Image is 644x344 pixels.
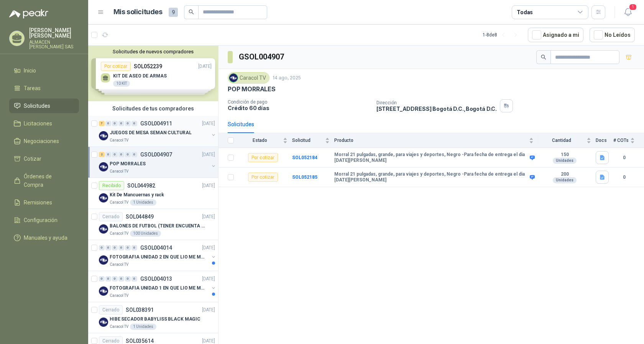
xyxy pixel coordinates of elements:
[131,121,137,126] div: 0
[126,214,154,219] p: SOL044849
[24,119,52,128] span: Licitaciones
[99,243,217,268] a: 0 0 0 0 0 0 GSOL004014[DATE] Company LogoFOTOGRAFIA UNIDAD 2 EN QUE LIO ME METICaracol TV
[110,199,128,206] p: Caracol TV
[126,338,154,344] p: SOL035614
[118,245,124,250] div: 0
[202,182,215,189] p: [DATE]
[228,105,370,111] p: Crédito 60 días
[105,276,111,281] div: 0
[292,155,317,160] a: SOL052184
[113,7,163,18] h1: Mis solicitudes
[202,151,215,158] p: [DATE]
[118,276,124,281] div: 0
[228,72,269,84] div: Caracol TV
[99,276,105,281] div: 0
[24,172,72,189] span: Órdenes de Compra
[238,138,281,143] span: Estado
[9,230,79,245] a: Manuales y ayuda
[99,305,123,314] div: Cerrado
[24,102,50,110] span: Solicitudes
[590,28,635,42] button: No Leídos
[99,119,217,143] a: 7 0 0 0 0 0 GSOL004911[DATE] Company LogoJUEGOS DE MESA SEMAN CULTURALCaracol TV
[376,105,497,112] p: [STREET_ADDRESS] Bogotá D.C. , Bogotá D.C.
[334,138,527,143] span: Producto
[613,138,629,143] span: # COTs
[169,8,178,17] span: 9
[538,138,585,143] span: Cantidad
[118,152,124,157] div: 0
[131,152,137,157] div: 0
[292,133,334,148] th: Solicitud
[24,66,36,75] span: Inicio
[112,276,118,281] div: 0
[29,28,79,38] p: [PERSON_NAME] [PERSON_NAME]
[112,152,118,157] div: 0
[140,152,172,157] p: GSOL004907
[239,51,285,63] h3: GSOL004907
[538,152,591,158] b: 150
[24,234,67,242] span: Manuales y ayuda
[99,162,108,171] img: Company Logo
[110,293,128,299] p: Caracol TV
[112,245,118,250] div: 0
[528,28,583,42] button: Asignado a mi
[613,133,644,148] th: # COTs
[110,262,128,268] p: Caracol TV
[29,40,79,49] p: ALMACEN [PERSON_NAME] SAS
[189,9,194,15] span: search
[130,199,156,206] div: 1 Unidades
[88,302,218,333] a: CerradoSOL038391[DATE] Company LogoHIBE SECADOR BABYLISS BLACK MAGICCaracol TV1 Unidades
[596,133,613,148] th: Docs
[24,198,52,207] span: Remisiones
[99,318,108,327] img: Company Logo
[131,276,137,281] div: 0
[273,74,301,82] p: 14 ago, 2025
[292,138,324,143] span: Solicitud
[110,222,205,230] p: BALONES DE FUTBOL (TENER ENCUENTA EL ADJUNTO, SI ALCANZAN O NO)
[202,244,215,252] p: [DATE]
[140,245,172,250] p: GSOL004014
[112,121,118,126] div: 0
[9,9,48,18] img: Logo peakr
[9,81,79,95] a: Tareas
[24,216,58,224] span: Configuración
[9,169,79,192] a: Órdenes de Compra
[541,54,546,60] span: search
[9,99,79,113] a: Solicitudes
[110,168,128,174] p: Caracol TV
[105,121,111,126] div: 0
[110,285,205,292] p: FOTOGRAFIA UNIDAD 1 EN QUE LIO ME METI
[99,224,108,234] img: Company Logo
[228,120,254,128] div: Solicitudes
[9,63,79,78] a: Inicio
[24,84,41,92] span: Tareas
[126,307,154,313] p: SOL038391
[110,253,205,261] p: FOTOGRAFIA UNIDAD 2 EN QUE LIO ME METI
[99,150,217,174] a: 2 0 0 0 0 0 GSOL004907[DATE] Company LogoPOP MORRALESCaracol TV
[9,134,79,148] a: Negociaciones
[88,209,218,240] a: CerradoSOL044849[DATE] Company LogoBALONES DE FUTBOL (TENER ENCUENTA EL ADJUNTO, SI ALCANZAN O NO...
[24,155,41,163] span: Cotizar
[91,49,215,54] button: Solicitudes de nuevos compradores
[125,245,131,250] div: 0
[613,174,635,181] b: 0
[99,181,124,190] div: Recibido
[99,255,108,265] img: Company Logo
[202,275,215,283] p: [DATE]
[99,274,217,299] a: 0 0 0 0 0 0 GSOL004013[DATE] Company LogoFOTOGRAFIA UNIDAD 1 EN QUE LIO ME METICaracol TV
[110,324,128,330] p: Caracol TV
[24,137,59,145] span: Negociaciones
[334,152,528,164] b: Morral 21 pulgadas, grande, para viajes y deportes, Negro -Para fecha de entrega el dia [DATE][PE...
[130,324,156,330] div: 1 Unidades
[99,131,108,140] img: Company Logo
[248,153,278,162] div: Por cotizar
[110,230,128,237] p: Caracol TV
[9,195,79,210] a: Remisiones
[202,306,215,314] p: [DATE]
[9,151,79,166] a: Cotizar
[553,158,577,164] div: Unidades
[292,174,317,180] a: SOL052185
[99,152,105,157] div: 2
[110,129,192,137] p: JUEGOS DE MESA SEMAN CULTURAL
